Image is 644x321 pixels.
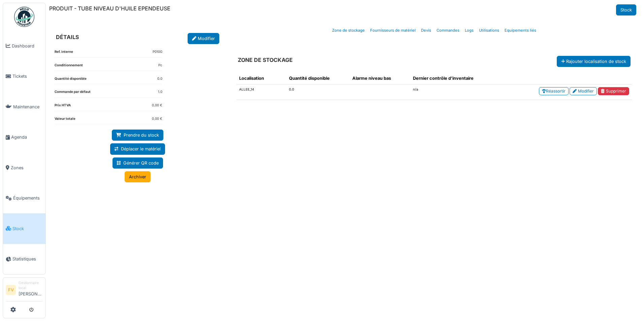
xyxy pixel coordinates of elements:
a: Logs [462,23,476,38]
dt: Commande par défaut [55,90,91,97]
td: n/a [410,84,501,100]
dd: Pc [158,63,162,68]
span: Dashboard [12,43,43,49]
span: Zones [11,165,43,171]
a: Tickets [3,61,45,92]
img: Badge_color-CXgf-gQk.svg [14,7,34,27]
h6: PRODUIT - TUBE NIVEAU D'HUILE EPENDEUSE [49,5,170,12]
a: Utilisations [476,23,502,38]
a: Modifier [188,33,219,44]
a: Déplacer le matériel [110,143,165,154]
li: FV [6,285,16,295]
a: Equipements liés [502,23,539,38]
span: Maintenance [13,104,43,110]
span: Stock [12,225,43,232]
dd: 0.0 [157,76,162,81]
div: Gestionnaire local [19,280,43,291]
dd: 0,00 € [152,103,162,108]
dt: Prix HTVA [55,103,71,111]
th: Dernier contrôle d'inventaire [410,72,501,84]
a: Zone de stockage [329,23,367,38]
dt: Quantité disponible [55,76,87,84]
a: Dashboard [3,31,45,61]
a: Devis [418,23,434,38]
a: Réassortir [539,87,569,95]
span: Équipements [13,195,43,201]
th: Alarme niveau bas [350,72,410,84]
a: Équipements [3,183,45,214]
span: Agenda [11,134,43,140]
td: ALLEE_14 [236,84,286,100]
a: FV Gestionnaire local[PERSON_NAME] [6,280,43,301]
th: Localisation [236,72,286,84]
a: Prendre du stock [112,130,163,141]
a: Archiver [125,171,151,182]
a: Modifier [570,87,597,95]
dt: Valeur totale [55,116,75,124]
h6: ZONE DE STOCKAGE [238,57,293,63]
a: Commandes [434,23,462,38]
dd: 0,00 € [152,116,162,121]
a: Zones [3,152,45,183]
a: Stock [3,213,45,244]
th: Quantité disponible [286,72,350,84]
li: [PERSON_NAME] [19,280,43,300]
dd: P010G [153,49,162,55]
a: Supprimer [598,87,629,95]
a: Statistiques [3,244,45,275]
a: Générer QR code [112,157,163,169]
a: Maintenance [3,92,45,122]
dt: Conditionnement [55,63,83,71]
td: 0.0 [286,84,350,100]
span: Tickets [12,73,43,79]
a: Agenda [3,122,45,153]
a: Stock [616,4,636,15]
dd: 1.0 [158,90,162,95]
a: Fournisseurs de matériel [367,23,418,38]
button: Rajouter localisation de stock [557,56,631,67]
h6: DÉTAILS [56,34,79,40]
span: Statistiques [12,256,43,262]
dt: Ref. interne [55,49,73,57]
